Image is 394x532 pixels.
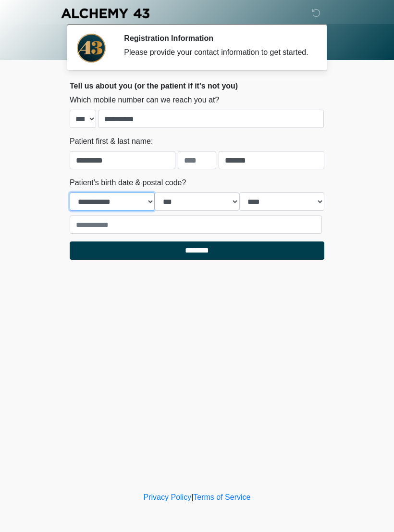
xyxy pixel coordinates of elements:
div: Please provide your contact information to get started. [124,47,310,58]
label: Patient first & last name: [70,136,153,147]
label: Which mobile number can we reach you at? [70,94,219,106]
h2: Registration Information [124,34,310,43]
img: Alchemy 43 Logo [60,7,150,19]
h2: Tell us about you (or the patient if it's not you) [70,81,324,90]
a: | [191,493,193,501]
a: Privacy Policy [144,493,192,501]
a: Terms of Service [193,493,250,501]
img: Agent Avatar [77,34,106,63]
label: Patient's birth date & postal code? [70,177,186,189]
